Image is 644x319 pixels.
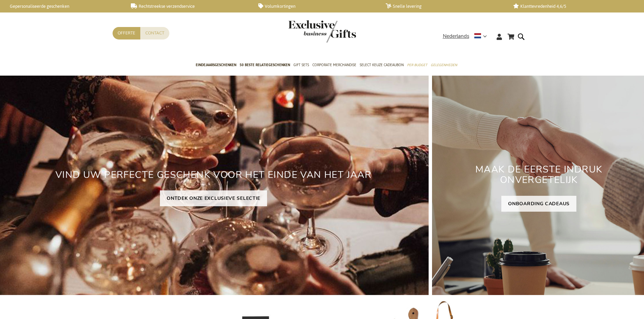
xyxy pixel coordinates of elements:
[312,61,356,69] span: Corporate Merchandise
[196,61,236,69] span: Eindejaarsgeschenken
[240,61,290,69] span: 50 beste relatiegeschenken
[288,20,322,43] a: store logo
[160,190,267,206] a: ONTDEK ONZE EXCLUSIEVE SELECTIE
[288,20,356,43] img: Exclusive Business gifts logo
[258,3,375,9] a: Volumkortingen
[501,196,576,212] a: ONBOARDING CADEAUS
[3,3,120,9] a: Gepersonaliseerde geschenken
[140,27,169,39] a: Contact
[293,61,309,69] span: Gift Sets
[131,3,247,9] a: Rechtstreekse verzendservice
[513,3,630,9] a: Klanttevredenheid 4,6/5
[386,3,502,9] a: Snelle levering
[443,32,469,40] span: Nederlands
[113,27,140,39] a: Offerte
[407,61,427,69] span: Per Budget
[360,61,404,69] span: Select Keuze Cadeaubon
[443,32,491,40] div: Nederlands
[431,61,457,69] span: Gelegenheden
